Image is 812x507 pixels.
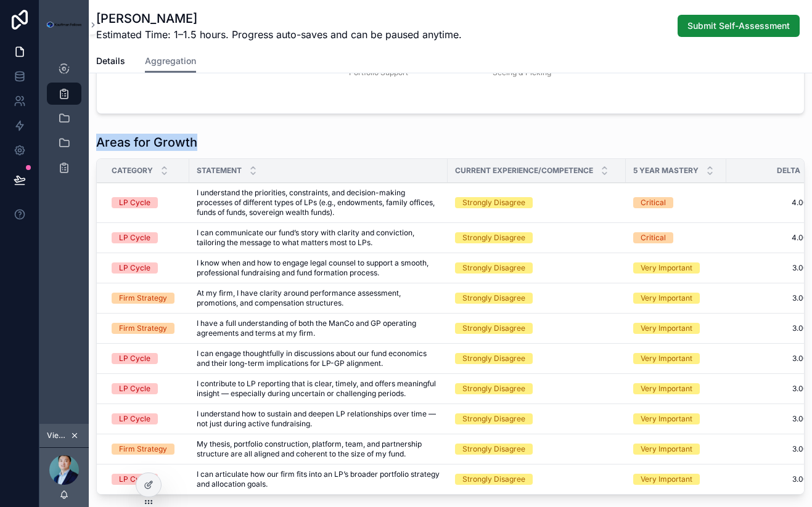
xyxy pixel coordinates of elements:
span: I contribute to LP reporting that is clear, timely, and offers meaningful insight — especially du... [197,379,440,399]
div: Firm Strategy [119,444,167,455]
span: Category [112,166,153,176]
div: Very Important [641,262,692,274]
div: Strongly Disagree [462,197,525,208]
span: 4.00 [726,198,808,208]
span: 3.00 [726,444,808,454]
span: Submit Self-Assessment [687,20,790,32]
span: I understand how to sustain and deepen LP relationships over time — not just during active fundra... [197,409,440,429]
img: App logo [47,22,81,28]
a: Aggregation [145,50,196,73]
span: 3.00 [726,414,808,424]
div: Strongly Disagree [462,383,525,394]
h1: [PERSON_NAME] [96,10,462,27]
div: scrollable content [39,49,89,195]
span: I can communicate our fund’s story with clarity and conviction, tailoring the message to what mat... [197,228,440,248]
div: Strongly Disagree [462,444,525,455]
div: Critical [641,197,666,208]
span: 3.00 [726,263,808,273]
span: I can articulate how our firm fits into an LP’s broader portfolio strategy and allocation goals. [197,469,440,489]
div: LP Cycle [119,383,150,394]
div: Strongly Disagree [462,293,525,304]
span: Viewing as JF [47,431,68,440]
tspan: Portfolio Support [349,68,408,77]
tspan: Seeing & Picking [493,68,551,77]
h1: Areas for Growth [96,134,197,151]
div: Strongly Disagree [462,413,525,424]
span: 3.00 [726,354,808,363]
span: I know when and how to engage legal counsel to support a smooth, professional fundraising and fun... [197,258,440,278]
a: Details [96,50,125,75]
div: Very Important [641,413,692,424]
span: I understand the priorities, constraints, and decision-making processes of different types of LPs... [197,188,440,217]
div: Very Important [641,293,692,304]
span: Details [96,55,125,67]
span: Statement [197,166,242,176]
div: Strongly Disagree [462,474,525,485]
div: LP Cycle [119,232,150,243]
div: Strongly Disagree [462,323,525,334]
span: 3.00 [726,384,808,394]
span: Estimated Time: 1–1.5 hours. Progress auto-saves and can be paused anytime. [96,27,462,42]
span: 5 Year Mastery [633,166,699,176]
div: Very Important [641,353,692,364]
div: LP Cycle [119,197,150,208]
div: Strongly Disagree [462,262,525,274]
div: Critical [641,232,666,243]
span: Delta [777,166,800,176]
div: LP Cycle [119,262,150,274]
button: Submit Self-Assessment [678,15,800,37]
div: Very Important [641,474,692,485]
span: 4.00 [726,233,808,243]
div: LP Cycle [119,474,150,485]
span: I have a full understanding of both the ManCo and GP operating agreements and terms at my firm. [197,318,440,338]
div: Firm Strategy [119,293,167,304]
div: LP Cycle [119,353,150,364]
span: I can engage thoughtfully in discussions about our fund economics and their long-term implication... [197,349,440,368]
span: 3.00 [726,323,808,333]
div: Very Important [641,323,692,334]
div: Very Important [641,383,692,394]
div: Strongly Disagree [462,232,525,243]
span: 3.00 [726,474,808,484]
span: Current Experience/Competence [455,166,593,176]
div: Very Important [641,444,692,455]
span: 3.00 [726,293,808,303]
div: LP Cycle [119,413,150,424]
div: Firm Strategy [119,323,167,334]
span: My thesis, portfolio construction, platform, team, and partnership structure are all aligned and ... [197,439,440,459]
div: Strongly Disagree [462,353,525,364]
span: At my firm, I have clarity around performance assessment, promotions, and compensation structures. [197,288,440,308]
span: Aggregation [145,55,196,67]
